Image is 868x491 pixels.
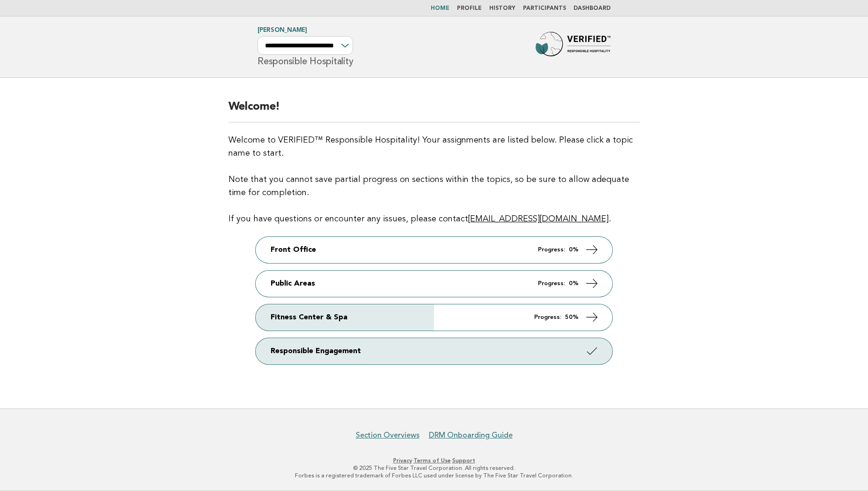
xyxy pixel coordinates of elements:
a: Fitness Center & Spa Progress: 50% [256,304,612,331]
a: History [489,6,515,11]
p: © 2025 The Five Star Travel Corporation. All rights reserved. [147,464,721,472]
a: Privacy [393,457,412,464]
a: Terms of Use [413,457,451,464]
em: Progress: [534,314,561,320]
img: Forbes Travel Guide [536,32,611,62]
a: Support [452,457,475,464]
a: Participants [523,6,566,11]
a: DRM Onboarding Guide [429,431,513,440]
p: Welcome to VERIFIED™ Responsible Hospitality! Your assignments are listed below. Please click a t... [228,134,640,226]
a: Dashboard [574,6,611,11]
strong: 0% [569,247,579,253]
strong: 50% [565,314,579,320]
a: Profile [457,6,482,11]
strong: 0% [569,280,579,287]
a: Responsible Engagement [256,338,612,364]
a: Home [431,6,449,11]
a: Section Overviews [356,431,419,440]
em: Progress: [538,247,565,253]
p: Forbes is a registered trademark of Forbes LLC used under license by The Five Star Travel Corpora... [147,472,721,479]
a: [PERSON_NAME] [257,27,307,33]
h1: Responsible Hospitality [257,28,353,66]
em: Progress: [538,280,565,287]
a: [EMAIL_ADDRESS][DOMAIN_NAME] [468,215,609,223]
a: Public Areas Progress: 0% [256,271,612,297]
p: · · [147,457,721,464]
h2: Welcome! [228,99,640,122]
a: Front Office Progress: 0% [256,237,612,263]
